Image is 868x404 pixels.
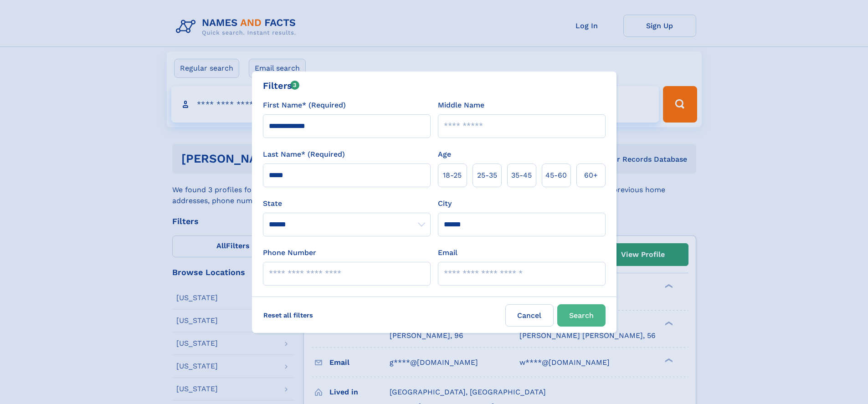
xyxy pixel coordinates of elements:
[263,149,345,160] label: Last Name* (Required)
[438,198,452,209] label: City
[511,170,532,181] span: 35‑45
[257,304,319,326] label: Reset all filters
[443,170,462,181] span: 18‑25
[438,149,451,160] label: Age
[505,304,554,327] label: Cancel
[263,198,431,209] label: State
[477,170,497,181] span: 25‑35
[438,247,457,258] label: Email
[438,100,484,111] label: Middle Name
[557,304,606,327] button: Search
[263,79,300,92] div: Filters
[263,100,346,111] label: First Name* (Required)
[584,170,598,181] span: 60+
[263,247,316,258] label: Phone Number
[545,170,567,181] span: 45‑60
